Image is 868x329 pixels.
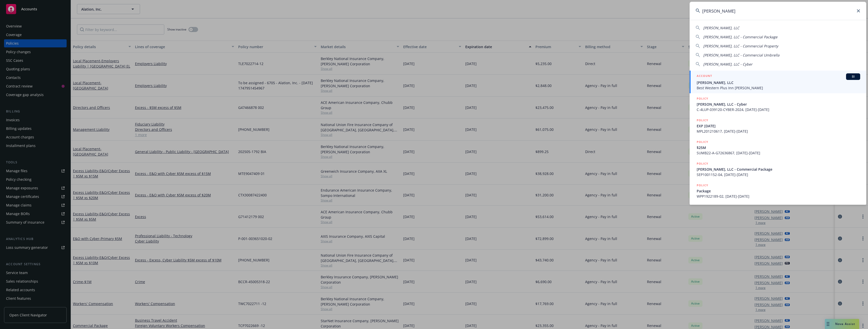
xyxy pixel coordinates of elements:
h5: ACCOUNT [697,73,712,79]
input: Search... [690,2,866,20]
span: Package [697,188,860,194]
h5: POLICY [697,139,708,144]
span: SUMB22-A-G72636867, [DATE]-[DATE] [697,150,860,156]
span: [PERSON_NAME], LLC - Commercial Umbrella [703,53,779,57]
span: [PERSON_NAME], LLC - Commercial Property [703,44,778,48]
h5: POLICY [697,161,708,166]
a: POLICY$25MSUMB22-A-G72636867, [DATE]-[DATE] [690,137,866,158]
span: $25M [697,145,860,150]
a: ACCOUNTBI[PERSON_NAME], LLCBest Western Plus Inn [PERSON_NAME] [690,71,866,93]
span: [PERSON_NAME], LLC - Commercial Package [703,35,777,39]
h5: POLICY [697,183,708,188]
span: Best Western Plus Inn [PERSON_NAME] [697,85,860,91]
span: [PERSON_NAME], LLC - Cyber [697,102,860,107]
span: MPL201210617, [DATE]-[DATE] [697,129,860,134]
a: POLICYPackageWPP1922189-02, [DATE]-[DATE] [690,180,866,202]
span: SEP1001152-04, [DATE]-[DATE] [697,172,860,177]
span: [PERSON_NAME], LLC - Cyber [703,62,752,67]
a: POLICY[PERSON_NAME], LLC - Commercial PackageSEP1001152-04, [DATE]-[DATE] [690,158,866,180]
h5: POLICY [697,118,708,123]
a: POLICYEXP [DATE]MPL201210617, [DATE]-[DATE] [690,115,866,137]
span: C-4LUP-039120-CYBER-2024, [DATE]-[DATE] [697,107,860,112]
a: POLICY[PERSON_NAME], LLC - CyberC-4LUP-039120-CYBER-2024, [DATE]-[DATE] [690,93,866,115]
span: WPP1922189-02, [DATE]-[DATE] [697,194,860,199]
h5: POLICY [697,96,708,101]
span: [PERSON_NAME], LLC [697,80,860,85]
span: BI [848,74,858,79]
span: [PERSON_NAME], LLC [703,25,739,30]
span: [PERSON_NAME], LLC - Commercial Package [697,167,860,172]
span: EXP [DATE] [697,123,860,129]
